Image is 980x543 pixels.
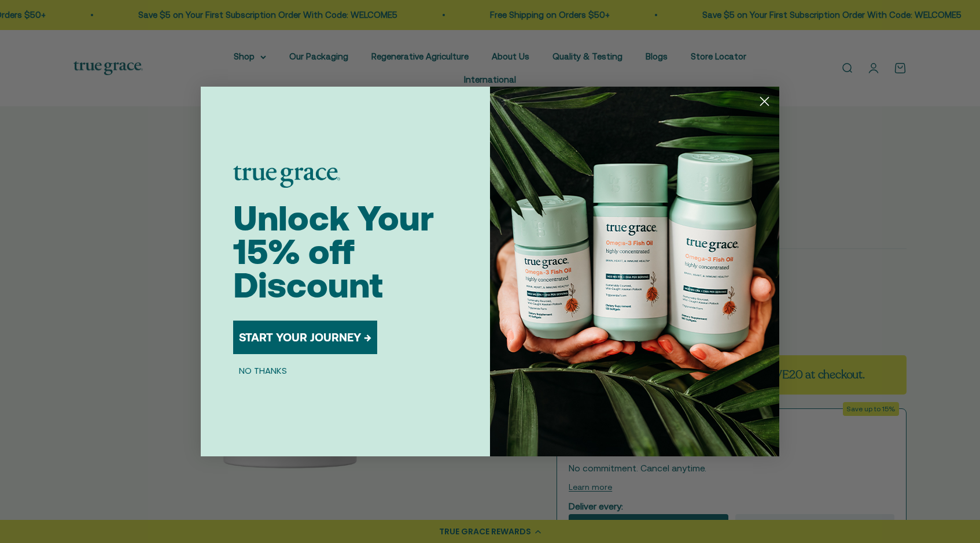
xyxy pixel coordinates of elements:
[233,363,293,377] button: NO THANKS
[233,198,434,305] span: Unlock Your 15% off Discount
[490,87,779,456] img: 098727d5-50f8-4f9b-9554-844bb8da1403.jpeg
[233,321,377,354] button: START YOUR JOURNEY →
[754,91,775,111] button: Close dialog
[233,166,340,188] img: logo placeholder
